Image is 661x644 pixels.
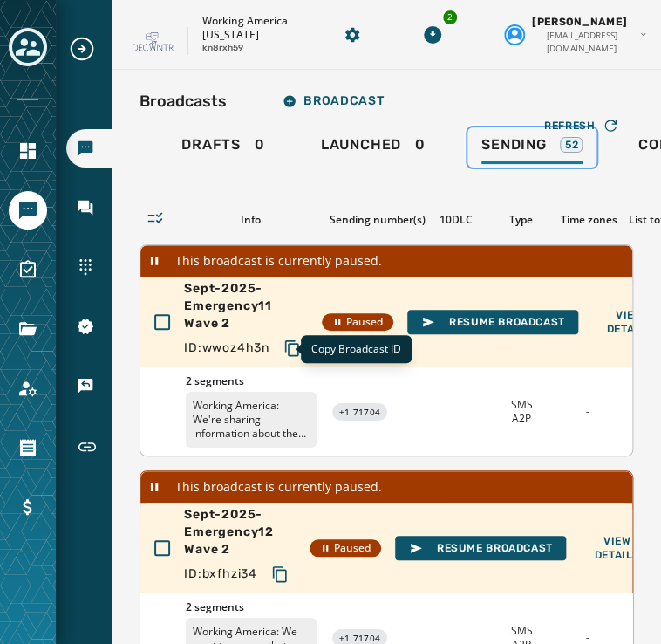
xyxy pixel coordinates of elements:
[269,84,398,119] button: Broadcast
[532,15,627,29] span: [PERSON_NAME]
[512,412,531,426] span: A2P
[283,94,384,108] span: Broadcast
[66,426,112,468] a: Navigate to Short Links
[181,136,241,154] span: Drafts
[140,245,632,277] div: This broadcast is currently paused.
[562,405,614,419] div: -
[9,369,47,408] a: Navigate to Account
[321,136,426,164] div: 0
[511,624,533,638] span: SMS
[441,9,459,26] div: 2
[167,127,279,168] a: Drafts0
[594,534,639,562] span: View Details
[184,506,296,558] span: Sept-2025-Emergency12 Wave 2
[68,35,110,63] button: Expand sub nav menu
[561,213,613,227] div: Time zones
[307,127,440,168] a: Launched0
[202,14,288,42] p: Working America [US_STATE]
[332,403,387,421] div: +1 71704
[181,136,265,164] div: 0
[9,250,47,289] a: Navigate to Surveys
[9,191,47,230] a: Navigate to Messaging
[301,335,412,363] div: Copy Broadcast ID
[560,137,583,153] div: 52
[66,367,112,405] a: Navigate to Keywords & Responders
[544,119,595,133] span: Refresh
[330,213,417,227] div: Sending number(s)
[66,248,112,286] a: Navigate to Sending Numbers
[276,332,308,364] button: Copy text to clipboard
[186,374,317,388] span: 2 segments
[9,28,47,66] button: Toggle account select drawer
[184,565,257,583] span: ID: bxfhzi34
[66,188,112,227] a: Navigate to Inbox
[186,600,317,614] span: 2 segments
[185,213,316,227] div: Info
[184,339,269,357] span: ID: wwoz4h3n
[140,471,632,503] div: This broadcast is currently paused.
[321,136,401,154] span: Launched
[530,112,633,140] button: Refresh
[184,280,308,332] span: Sept-2025-Emergency11 Wave 2
[580,529,653,567] button: View Details
[511,398,533,412] span: SMS
[395,536,567,560] button: Resume Broadcast
[66,129,112,168] a: Navigate to Broadcasts
[421,315,565,329] span: Resume Broadcast
[409,541,553,555] span: Resume Broadcast
[264,558,296,590] button: Copy text to clipboard
[186,392,317,448] p: Working America: We're sharing information about the Hunger Hotline and other programs so folks i...
[407,310,579,334] button: Resume Broadcast
[320,541,371,555] span: Paused
[140,89,227,113] h2: Broadcasts
[9,132,47,170] a: Navigate to Home
[481,136,547,154] span: Sending
[337,19,368,51] button: Manage global settings
[431,213,480,227] div: 10DLC
[497,8,655,62] button: User settings
[9,310,47,348] a: Navigate to Files
[494,213,547,227] div: Type
[606,308,651,336] span: View Details
[66,307,112,346] a: Navigate to 10DLC Registration
[417,19,448,51] button: Download Menu
[9,488,47,526] a: Navigate to Billing
[332,315,383,329] span: Paused
[9,428,47,467] a: Navigate to Orders
[202,42,243,55] p: kn8rxh59
[467,127,596,168] a: Sending52
[532,29,631,55] span: [EMAIL_ADDRESS][DOMAIN_NAME]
